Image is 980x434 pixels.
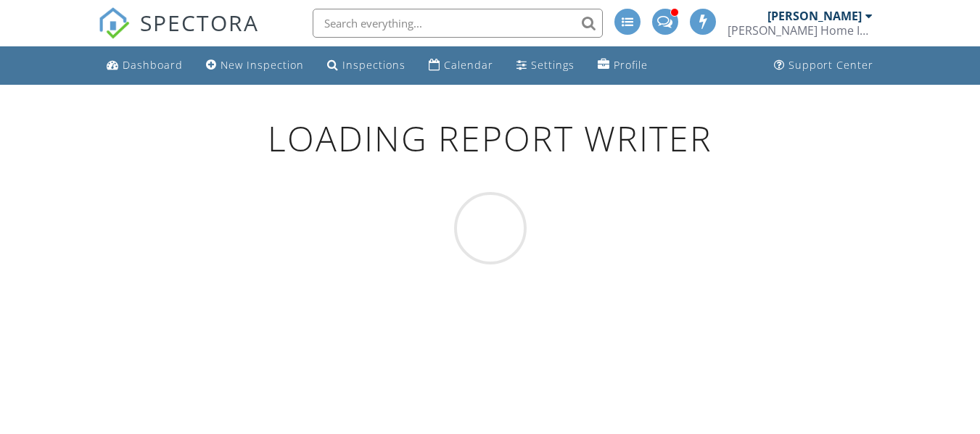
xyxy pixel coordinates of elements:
a: New Inspection [200,52,310,79]
span: SPECTORA [140,7,259,38]
a: SPECTORA [98,20,259,50]
div: Support Center [788,58,873,72]
div: New Inspection [221,58,304,72]
div: Profile [614,58,648,72]
div: Inspections [342,58,405,72]
a: Support Center [768,52,879,79]
div: Settings [531,58,575,72]
a: Inspections [321,52,411,79]
a: Profile [592,52,654,79]
div: Dashboard [123,58,183,72]
div: Calendar [444,58,493,72]
div: Dobbins Home Inspection [728,23,873,38]
a: Dashboard [101,52,189,79]
input: Search everything... [313,9,603,38]
div: [PERSON_NAME] [767,9,862,23]
a: Calendar [423,52,499,79]
a: Settings [511,52,580,79]
img: The Best Home Inspection Software - Spectora [98,7,130,39]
